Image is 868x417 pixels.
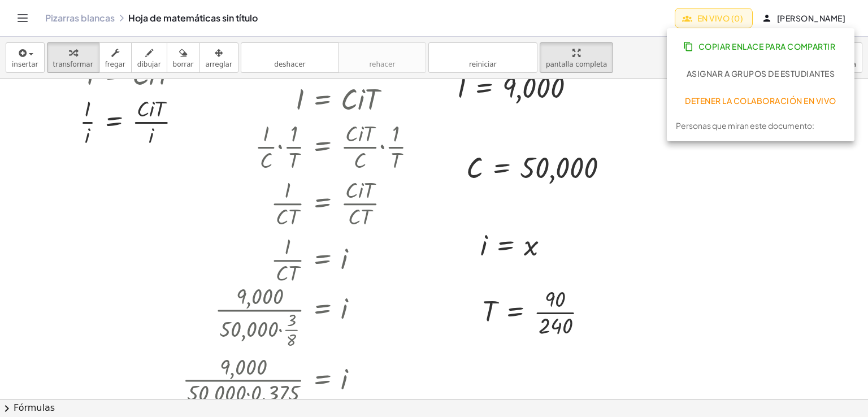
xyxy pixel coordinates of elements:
font: rehacer [345,47,420,58]
button: rehacerrehacer [338,42,426,73]
a: Pizarras blancas [45,12,115,24]
font: refrescar [435,47,531,58]
button: Copiar enlace para compartir [676,36,845,57]
button: pantalla completa [540,42,614,73]
button: transformar [47,42,99,73]
button: refrescarreiniciar [428,42,537,73]
font: rehacer [369,60,395,68]
button: fregar [99,42,132,73]
font: reiniciar [469,60,497,68]
font: Copiar enlace para compartir [698,41,836,51]
button: [PERSON_NAME] [755,8,854,28]
font: En vivo (0) [697,13,743,23]
button: Cambiar navegación [14,9,32,27]
font: fregar [105,60,125,68]
font: pantalla completa [546,60,607,68]
button: borrar [167,42,200,73]
font: Asignar a grupos de estudiantes [687,68,835,79]
button: Asignar a grupos de estudiantes [676,63,845,84]
font: deshacer [247,47,333,58]
font: deshacer [274,60,305,68]
button: Detener la colaboración en vivo [676,90,845,111]
button: insertar [6,42,45,73]
button: arreglar [199,42,238,73]
font: Pizarras blancas [45,12,115,24]
button: deshacerdeshacer [241,42,339,73]
font: transformar [53,60,93,68]
button: En vivo (0) [675,8,753,28]
font: Detener la colaboración en vivo [685,95,836,106]
button: dibujar [131,42,167,73]
font: dibujar [137,60,161,68]
font: Personas que miran este documento: [676,120,814,131]
font: borrar [173,60,194,68]
font: [PERSON_NAME] [777,13,845,23]
font: Fórmulas [14,402,55,413]
font: insertar [12,60,38,68]
font: arreglar [206,60,232,68]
